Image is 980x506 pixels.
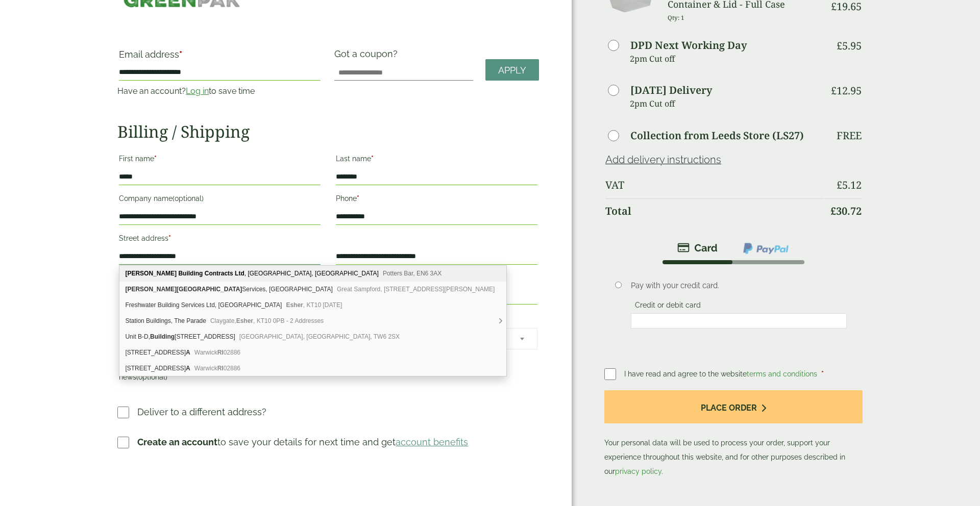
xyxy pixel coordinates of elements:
[831,84,862,97] bdi: 12.95
[117,122,539,141] h2: Billing / Shipping
[173,194,204,203] span: (optional)
[137,405,266,419] p: Deliver to a different address?
[210,317,324,324] span: Claygate, , KT10 0PB - 2 Addresses
[125,286,242,293] b: [PERSON_NAME][GEOGRAPHIC_DATA]
[634,316,844,325] iframe: Secure card payment input frame
[837,130,862,142] p: Free
[742,242,790,255] img: ppcp-gateway.png
[125,270,244,277] b: [PERSON_NAME] Building Contracts Ltd
[119,231,321,248] label: Street address
[119,297,506,313] div: Freshwater Building Services Ltd, Churston House, Portsmouth Road
[194,365,240,372] span: Warwick 02886
[236,317,253,324] b: Esher
[630,51,823,66] p: 2pm Cut off
[396,437,468,447] a: account benefits
[186,349,190,356] b: A
[837,39,862,53] bdi: 5.95
[137,435,468,449] p: to save your details for next time and get
[186,86,209,96] a: Log in
[336,191,537,209] label: Phone
[831,84,837,97] span: £
[605,173,823,197] th: VAT
[631,280,847,291] p: Pay with your credit card.
[630,40,747,50] label: DPD Next Working Day
[837,178,862,192] bdi: 5.12
[677,242,718,254] img: stripe.png
[119,191,321,209] label: Company name
[194,349,240,356] span: Warwick 02886
[624,370,819,378] span: I have read and agree to the website
[119,266,506,282] div: Fisher Building Contracts Ltd, Orchard House, Mutton Lane
[136,373,167,381] span: (optional)
[119,345,506,361] div: 250 Centerville Rd Bldg A
[357,194,359,203] abbr: required
[336,151,537,169] label: Last name
[286,301,342,309] span: , KT10 [DATE]
[119,282,506,297] div: Fisher Building Services, Horrells House
[137,437,217,447] strong: Create an account
[334,48,402,64] label: Got a coupon?
[631,301,705,312] label: Credit or debit card
[668,14,684,21] small: Qty: 1
[821,370,824,378] abbr: required
[119,313,506,329] div: Station Buildings, The Parade
[119,151,321,169] label: First name
[337,286,495,293] span: Great Sampford, [STREET_ADDRESS][PERSON_NAME]
[604,390,863,478] p: Your personal data will be used to process your order, support your experience throughout this we...
[383,270,442,277] span: Potters Bar, EN6 3AX
[217,349,224,356] b: RI
[186,365,190,372] b: A
[286,301,303,309] b: Esher
[630,85,712,95] label: [DATE] Delivery
[150,333,175,340] b: Building
[154,155,157,163] abbr: required
[630,96,823,111] p: 2pm Cut off
[119,329,506,345] div: Unit B-D, Building 249, Esher Crescent
[217,365,224,372] b: RI
[830,204,836,218] span: £
[117,85,322,97] p: Have an account? to save time
[498,65,526,76] span: Apply
[168,234,171,242] abbr: required
[604,390,863,423] button: Place order
[830,204,862,218] bdi: 30.72
[605,198,823,223] th: Total
[485,59,539,81] a: Apply
[837,178,842,192] span: £
[615,467,661,475] a: privacy policy
[371,155,374,163] abbr: required
[747,370,817,378] a: terms and conditions
[119,50,321,64] label: Email address
[837,39,842,53] span: £
[239,333,400,340] span: [GEOGRAPHIC_DATA], [GEOGRAPHIC_DATA], TW6 2SX
[605,154,721,166] a: Add delivery instructions
[119,361,506,376] div: 555 Jefferson Blvd Bldg A
[630,131,804,141] label: Collection from Leeds Store (LS27)
[179,49,182,60] abbr: required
